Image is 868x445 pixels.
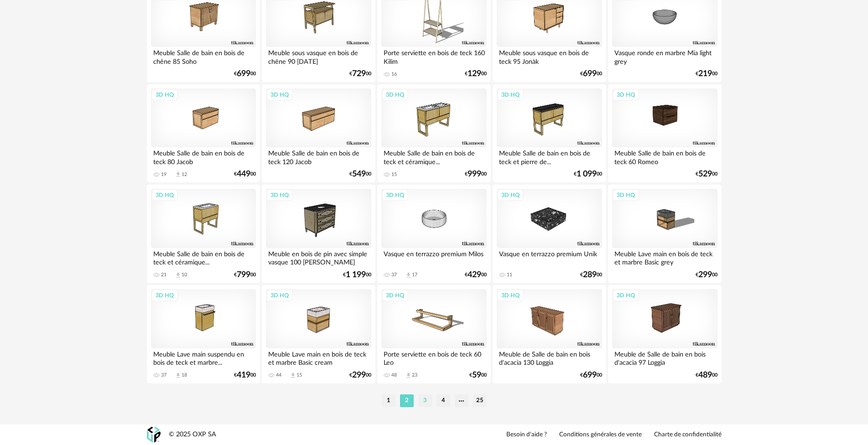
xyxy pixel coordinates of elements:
[266,248,371,266] div: Meuble en bois de pin avec simple vasque 100 [PERSON_NAME]
[346,272,366,278] span: 1 199
[418,394,432,407] li: 3
[352,71,366,77] span: 729
[381,147,486,166] div: Meuble Salle de bain en bois de teck et céramique...
[497,348,602,367] div: Meuble de Salle de bain en bois d'acacia 130 Loggia
[147,185,260,283] a: 3D HQ Meuble Salle de bain en bois de teck et céramique... 21 Download icon 10 €79900
[381,248,486,266] div: Vasque en terrazzo premium Milos
[493,84,606,183] a: 3D HQ Meuble Salle de bain en bois de teck et pierre de... €1 09900
[234,171,256,177] div: € 00
[493,285,606,383] a: 3D HQ Meuble de Salle de bain en bois d'acacia 130 Loggia €69900
[147,427,161,443] img: OXP
[382,89,408,101] div: 3D HQ
[175,272,182,279] span: Download icon
[237,272,250,278] span: 799
[613,290,639,301] div: 3D HQ
[266,189,293,201] div: 3D HQ
[161,171,166,178] div: 19
[391,71,397,78] div: 16
[608,84,721,183] a: 3D HQ Meuble Salle de bain en bois de teck 60 Romeo €52900
[262,84,375,183] a: 3D HQ Meuble Salle de bain en bois de teck 120 Jacob €54900
[290,372,296,379] span: Download icon
[465,171,487,177] div: € 00
[151,189,178,201] div: 3D HQ
[698,272,712,278] span: 299
[161,272,166,278] div: 21
[469,372,487,378] div: € 00
[262,285,375,383] a: 3D HQ Meuble Lave main en bois de teck et marbre Basic cream 44 Download icon 15 €29900
[400,394,414,407] li: 2
[507,272,512,278] div: 11
[381,348,486,367] div: Porte serviette en bois de teck 60 Leo
[377,285,490,383] a: 3D HQ Porte serviette en bois de teck 60 Leo 48 Download icon 23 €5900
[497,47,602,65] div: Meuble sous vasque en bois de teck 95 Jonàk
[237,71,250,77] span: 699
[612,147,717,166] div: Meuble Salle de bain en bois de teck 60 Romeo
[175,372,182,379] span: Download icon
[266,147,371,166] div: Meuble Salle de bain en bois de teck 120 Jacob
[237,171,250,177] span: 449
[352,171,366,177] span: 549
[696,71,717,77] div: € 00
[266,348,371,367] div: Meuble Lave main en bois de teck et marbre Basic cream
[583,372,597,378] span: 699
[151,89,178,101] div: 3D HQ
[608,285,721,383] a: 3D HQ Meuble de Salle de bain en bois d'acacia 97 Loggia €48900
[352,372,366,378] span: 299
[696,171,717,177] div: € 00
[437,394,450,407] li: 4
[472,372,481,378] span: 59
[147,285,260,383] a: 3D HQ Meuble Lave main suspendu en bois de teck et marbre... 37 Download icon 18 €41900
[506,431,547,439] a: Besoin d'aide ?
[234,372,256,378] div: € 00
[612,47,717,65] div: Vasque ronde en marbre Mia light grey
[696,372,717,378] div: € 00
[175,171,182,178] span: Download icon
[497,89,524,101] div: 3D HQ
[698,372,712,378] span: 489
[497,290,524,301] div: 3D HQ
[391,272,397,278] div: 37
[382,189,408,201] div: 3D HQ
[468,272,481,278] span: 429
[608,185,721,283] a: 3D HQ Meuble Lave main en bois de teck et marbre Basic grey €29900
[391,372,397,378] div: 48
[266,89,293,101] div: 3D HQ
[151,348,256,367] div: Meuble Lave main suspendu en bois de teck et marbre...
[266,47,371,65] div: Meuble sous vasque en bois de chêne 90 [DATE]
[234,71,256,77] div: € 00
[612,348,717,367] div: Meuble de Salle de bain en bois d'acacia 97 Loggia
[698,171,712,177] span: 529
[169,430,216,439] div: © 2025 OXP SA
[296,372,302,378] div: 15
[161,372,166,378] div: 37
[583,272,597,278] span: 289
[377,84,490,183] a: 3D HQ Meuble Salle de bain en bois de teck et céramique... 15 €99900
[377,185,490,283] a: 3D HQ Vasque en terrazzo premium Milos 37 Download icon 17 €42900
[412,372,417,378] div: 23
[405,272,412,279] span: Download icon
[182,171,187,178] div: 12
[349,171,371,177] div: € 00
[237,372,250,378] span: 419
[473,394,487,407] li: 25
[465,71,487,77] div: € 00
[276,372,281,378] div: 44
[151,248,256,266] div: Meuble Salle de bain en bois de teck et céramique...
[696,272,717,278] div: € 00
[382,394,395,407] li: 1
[580,372,602,378] div: € 00
[343,272,371,278] div: € 00
[574,171,602,177] div: € 00
[182,272,187,278] div: 10
[497,248,602,266] div: Vasque en terrazzo premium Unik
[497,189,524,201] div: 3D HQ
[613,89,639,101] div: 3D HQ
[151,47,256,65] div: Meuble Salle de bain en bois de chêne 85 Soho
[412,272,417,278] div: 17
[654,431,722,439] a: Charte de confidentialité
[381,47,486,65] div: Porte serviette en bois de teck 160 Kilim
[698,71,712,77] span: 219
[580,272,602,278] div: € 00
[391,171,397,178] div: 15
[468,171,481,177] span: 999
